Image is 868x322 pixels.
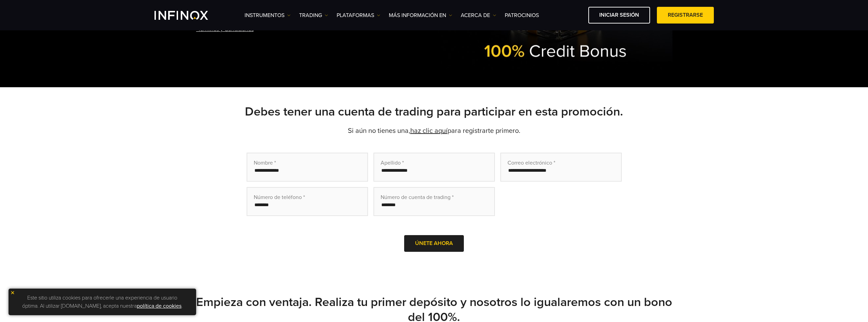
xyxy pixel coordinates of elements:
[461,11,496,19] a: ACERCA DE
[657,7,714,24] a: Registrarse
[195,126,673,136] p: Si aún no tienes una, para registrarte primero.
[588,7,650,24] a: Iniciar sesión
[12,292,193,312] p: Este sitio utiliza cookies para ofrecerle una experiencia de usuario óptima. Al utilizar [DOMAIN_...
[337,11,380,19] a: PLATAFORMAS
[404,235,464,252] button: Únete ahora
[299,11,328,19] a: TRADING
[10,290,15,295] img: yellow close icon
[389,11,452,19] a: Más información en
[155,11,224,20] a: INFINOX Logo
[410,127,447,135] a: haz clic aquí
[505,11,539,19] a: Patrocinios
[245,104,623,119] strong: Debes tener una cuenta de trading para participar en esta promoción.
[245,11,291,19] a: Instrumentos
[137,303,181,309] a: política de cookies
[415,240,453,247] span: Únete ahora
